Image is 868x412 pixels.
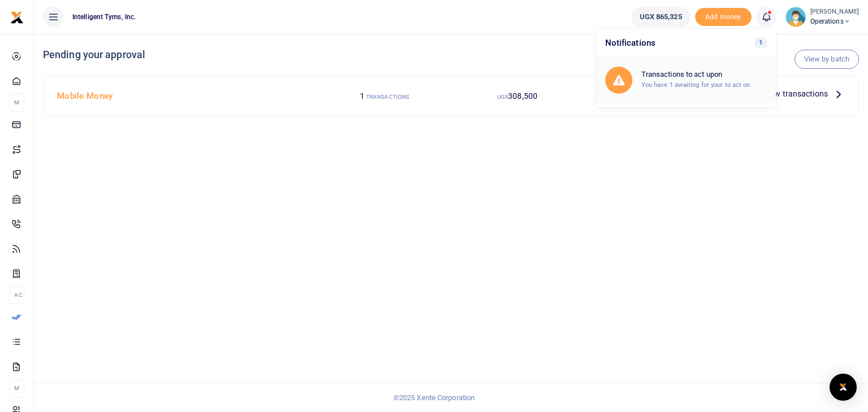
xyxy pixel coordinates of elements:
span: 308,500 [508,91,537,100]
a: Add money [695,12,752,20]
span: 1 [360,91,364,100]
span: UGX 865,325 [640,11,682,23]
a: Transactions to act upon You have 1 awaiting for your to act on [596,58,776,103]
h6: Notifications [596,29,776,58]
h4: Mobile Money [57,90,314,102]
small: UGX [497,94,508,100]
h4: Pending your approval [43,49,859,61]
li: M [9,379,24,397]
span: Operations [810,16,859,27]
img: logo-small [10,11,24,24]
a: logo-small logo-large logo-large [10,12,24,21]
small: [PERSON_NAME] [810,7,859,17]
span: Add money [695,8,752,27]
a: View by batch [795,50,859,69]
li: Toup your wallet [695,8,752,27]
h6: Transactions to act upon [641,70,767,79]
div: Open Intercom Messenger [830,374,857,401]
small: You have 1 awaiting for your to act on [641,81,750,89]
img: profile-user [785,7,806,27]
li: M [9,93,24,112]
span: 1 [755,38,767,48]
a: profile-user [PERSON_NAME] Operations [785,7,859,27]
li: Wallet ballance [627,7,695,27]
a: UGX 865,325 [631,7,691,27]
li: Ac [9,286,24,304]
small: TRANSACTIONS [366,94,409,100]
span: View transactions [763,87,828,100]
span: Intelligent Tyms, Inc. [68,12,140,22]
